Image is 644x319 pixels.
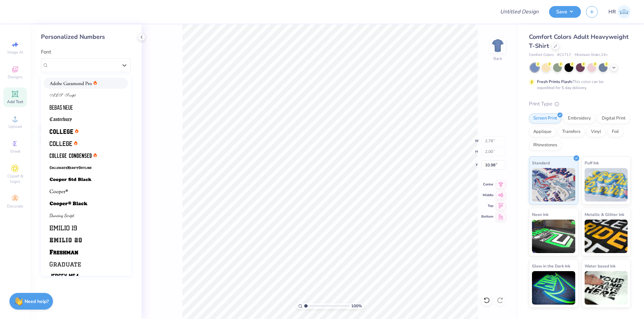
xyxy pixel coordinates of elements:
[481,204,493,208] span: Top
[24,298,49,305] strong: Need help?
[537,79,620,91] div: This color can be expedited for 5 day delivery.
[481,182,493,187] span: Center
[493,56,502,62] div: Back
[50,189,68,194] img: Cooper* (regular)
[351,303,362,309] span: 100 %
[532,271,575,305] img: Glow in the Dark Ink
[7,204,23,209] span: Decorate
[529,100,631,108] div: Print Type
[50,141,72,146] img: College (regular)
[50,202,88,206] img: Cooper* Black (Black)
[618,5,631,18] img: Hazel Del Rosario
[50,81,92,86] img: Adobe Garamond Pro
[608,8,616,16] span: HR
[529,113,561,124] div: Screen Print
[585,271,628,305] img: Water based Ink
[50,214,74,218] img: Dancing Script
[597,113,630,124] div: Digital Print
[557,52,571,58] span: # C1717
[50,117,72,122] img: Canterbury
[481,214,493,219] span: Bottom
[537,79,573,84] strong: Fresh Prints Flash:
[585,262,615,269] span: Water based Ink
[3,173,27,184] span: Clipart & logos
[50,153,92,158] img: College Condensed
[532,262,570,269] span: Glow in the Dark Ink
[608,5,631,18] a: HR
[529,127,556,137] div: Applique
[529,33,629,50] span: Comfort Colors Adult Heavyweight T-Shirt
[50,93,76,98] img: ALS Script
[41,32,131,42] div: Personalized Numbers
[495,5,544,18] input: Untitled Design
[7,50,23,55] span: Image AI
[50,262,81,266] img: Graduate
[50,177,92,182] img: Cooper Std Black
[50,226,77,230] img: Emilio 19
[41,48,51,56] label: Font
[50,250,78,254] img: Freshman
[8,124,22,129] span: Upload
[549,6,581,18] button: Save
[529,52,554,58] span: Comfort Colors
[529,140,561,150] div: Rhinestones
[532,211,548,218] span: Neon Ink
[8,74,22,80] span: Designs
[532,168,575,202] img: Standard
[532,220,575,253] img: Neon Ink
[50,165,92,170] img: CollegiateHeavyOutline
[50,105,73,110] img: Bebas Neue
[558,127,585,137] div: Transfers
[585,168,628,202] img: Puff Ink
[491,39,504,52] img: Back
[587,127,605,137] div: Vinyl
[563,113,595,124] div: Embroidery
[585,159,599,166] span: Puff Ink
[50,129,73,134] img: College (bold)
[532,159,550,166] span: Standard
[481,193,493,197] span: Middle
[10,149,20,154] span: Greek
[575,52,608,58] span: Minimum Order: 24 +
[585,220,628,253] img: Metallic & Glitter Ink
[50,274,78,278] img: Jersey M54
[50,238,82,242] img: Emilio 20
[7,99,23,104] span: Add Text
[607,127,623,137] div: Foil
[585,211,624,218] span: Metallic & Glitter Ink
